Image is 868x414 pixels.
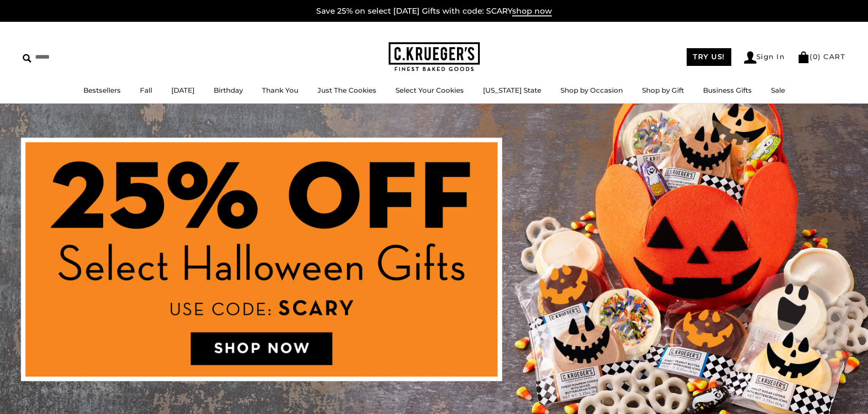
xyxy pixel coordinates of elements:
[318,86,376,95] a: Just The Cookies
[483,86,541,95] a: [US_STATE] State
[687,48,731,66] a: TRY US!
[140,86,152,95] a: Fall
[642,86,684,95] a: Shop by Gift
[512,6,552,16] span: shop now
[771,86,785,95] a: Sale
[171,86,195,95] a: [DATE]
[395,86,464,95] a: Select Your Cookies
[703,86,752,95] a: Business Gifts
[83,86,121,95] a: Bestsellers
[214,86,243,95] a: Birthday
[23,54,31,63] img: Search
[389,42,480,72] img: C.KRUEGER'S
[797,52,845,61] a: (0) CART
[744,51,756,64] img: Account
[744,51,785,64] a: Sign In
[797,51,810,63] img: Bag
[560,86,623,95] a: Shop by Occasion
[23,50,131,64] input: Search
[262,86,298,95] a: Thank You
[813,52,818,61] span: 0
[316,6,552,16] a: Save 25% on select [DATE] Gifts with code: SCARYshop now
